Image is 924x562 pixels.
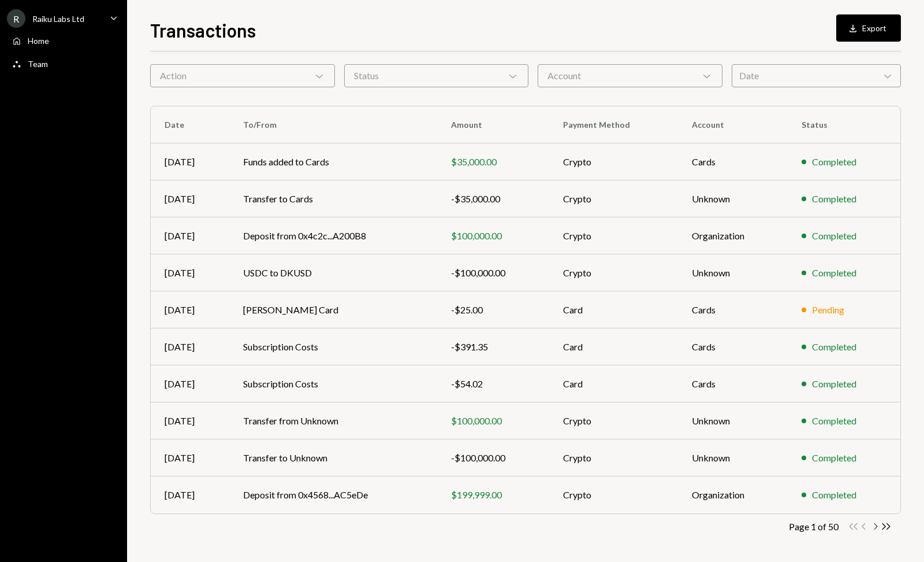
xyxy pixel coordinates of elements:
div: [DATE] [165,266,215,280]
td: Cards [678,328,788,365]
div: Status [344,64,529,87]
td: Subscription Costs [229,328,437,365]
div: -$100,000.00 [451,451,535,465]
th: Account [678,106,788,143]
div: Completed [812,488,856,502]
td: Unknown [678,402,788,439]
div: [DATE] [165,377,215,391]
td: Transfer from Unknown [229,402,437,439]
div: Raiku Labs Ltd [32,14,84,24]
td: [PERSON_NAME] Card [229,291,437,328]
th: To/From [229,106,437,143]
div: -$100,000.00 [451,266,535,280]
td: Cards [678,365,788,402]
td: Card [549,365,679,402]
div: Completed [812,451,856,465]
div: [DATE] [165,488,215,502]
div: $35,000.00 [451,155,535,169]
h1: Transactions [150,19,256,42]
div: Completed [812,414,856,428]
div: -$25.00 [451,303,535,317]
td: Cards [678,143,788,180]
div: [DATE] [165,303,215,317]
td: Unknown [678,180,788,217]
div: Completed [812,155,856,169]
div: Page 1 of 50 [789,521,839,532]
div: Completed [812,266,856,280]
div: -$35,000.00 [451,192,535,206]
td: Organization [678,217,788,254]
div: Completed [812,340,856,354]
a: Team [7,53,120,74]
div: Team [28,59,48,69]
td: Crypto [549,217,679,254]
div: [DATE] [165,340,215,354]
div: Home [28,36,49,46]
td: Cards [678,291,788,328]
td: Transfer to Unknown [229,439,437,476]
td: Deposit from 0x4568...AC5eDe [229,476,437,513]
td: Crypto [549,180,679,217]
button: Export [836,14,901,42]
div: -$54.02 [451,377,535,391]
div: Completed [812,229,856,243]
td: Crypto [549,439,679,476]
th: Date [151,106,229,143]
td: Card [549,328,679,365]
div: [DATE] [165,192,215,206]
td: Crypto [549,254,679,291]
div: $199,999.00 [451,488,535,502]
td: USDC to DKUSD [229,254,437,291]
div: [DATE] [165,229,215,243]
div: Action [150,64,335,87]
a: Home [7,30,120,51]
th: Amount [437,106,549,143]
td: Unknown [678,254,788,291]
td: Funds added to Cards [229,143,437,180]
td: Crypto [549,476,679,513]
div: Date [732,64,901,87]
div: -$391.35 [451,340,535,354]
div: R [7,9,25,28]
div: Pending [812,303,844,317]
td: Crypto [549,402,679,439]
div: [DATE] [165,451,215,465]
th: Payment Method [549,106,679,143]
td: Crypto [549,143,679,180]
td: Unknown [678,439,788,476]
th: Status [788,106,900,143]
div: $100,000.00 [451,414,535,428]
td: Organization [678,476,788,513]
div: [DATE] [165,414,215,428]
div: Account [538,64,722,87]
td: Transfer to Cards [229,180,437,217]
td: Card [549,291,679,328]
div: [DATE] [165,155,215,169]
td: Subscription Costs [229,365,437,402]
td: Deposit from 0x4c2c...A200B8 [229,217,437,254]
div: Completed [812,377,856,391]
div: $100,000.00 [451,229,535,243]
div: Completed [812,192,856,206]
